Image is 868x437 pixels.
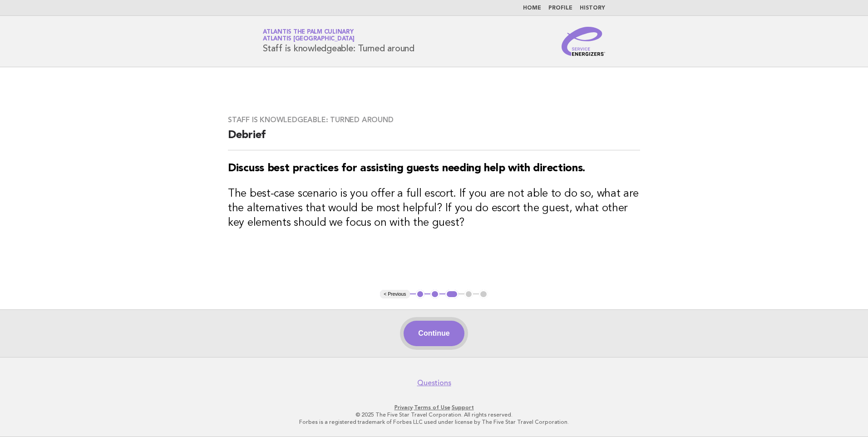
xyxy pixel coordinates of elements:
h3: Staff is knowledgeable: Turned around [228,115,640,124]
button: 1 [416,290,425,299]
h1: Staff is knowledgeable: Turned around [263,30,414,53]
button: 3 [445,290,459,299]
a: Home [523,5,541,11]
span: Atlantis [GEOGRAPHIC_DATA] [263,36,355,42]
h2: Debrief [228,128,640,150]
a: Privacy [395,404,413,411]
a: Support [452,404,474,411]
a: Terms of Use [414,404,450,411]
p: Forbes is a registered trademark of Forbes LLC used under license by The Five Star Travel Corpora... [156,418,712,426]
a: History [580,5,605,11]
a: Atlantis The Palm CulinaryAtlantis [GEOGRAPHIC_DATA] [263,29,355,42]
button: 2 [430,290,439,299]
strong: Discuss best practices for assisting guests needing help with directions. [228,163,585,174]
a: Profile [548,5,572,11]
button: Continue [404,321,464,346]
h3: The best-case scenario is you offer a full escort. If you are not able to do so, what are the alt... [228,187,640,230]
p: · · [156,404,712,411]
img: Service Energizers [562,27,605,56]
a: Questions [417,378,451,387]
p: © 2025 The Five Star Travel Corporation. All rights reserved. [156,411,712,418]
button: < Previous [380,290,409,299]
